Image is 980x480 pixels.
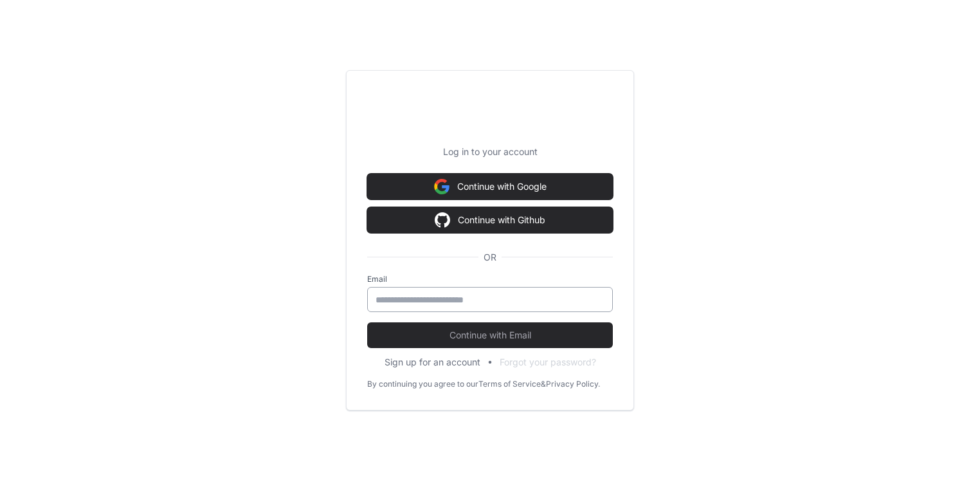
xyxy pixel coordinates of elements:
span: Continue with Email [367,329,613,342]
span: OR [478,251,502,264]
a: Privacy Policy. [546,379,600,389]
label: Email [367,274,613,284]
button: Continue with Github [367,207,613,233]
a: Terms of Service [478,379,541,389]
div: By continuing you agree to our [367,379,478,389]
div: & [541,379,546,389]
button: Sign up for an account [385,356,480,369]
img: Sign in with google [435,207,450,233]
button: Continue with Google [367,174,613,199]
button: Forgot your password? [500,356,596,369]
button: Continue with Email [367,322,613,348]
img: Sign in with google [434,174,449,199]
p: Log in to your account [367,145,613,158]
